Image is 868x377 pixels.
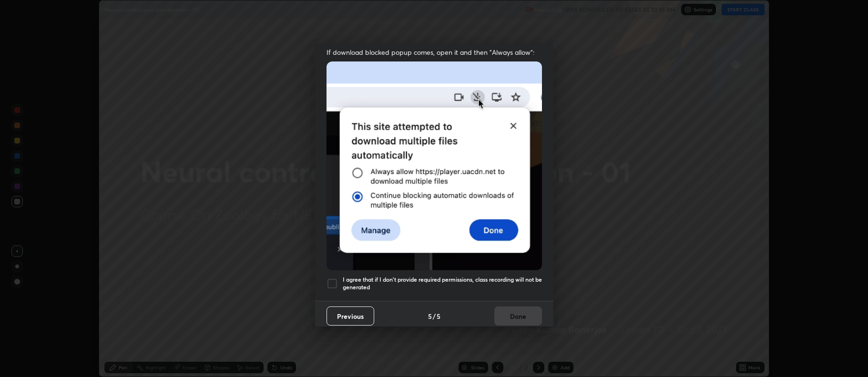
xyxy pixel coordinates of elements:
img: downloads-permission-blocked.gif [327,61,542,270]
h4: 5 [437,311,440,321]
h4: / [433,311,436,321]
button: Previous [327,306,374,326]
span: If download blocked popup comes, open it and then "Always allow": [327,48,542,57]
h5: I agree that if I don't provide required permissions, class recording will not be generated [343,276,542,291]
h4: 5 [428,311,432,321]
